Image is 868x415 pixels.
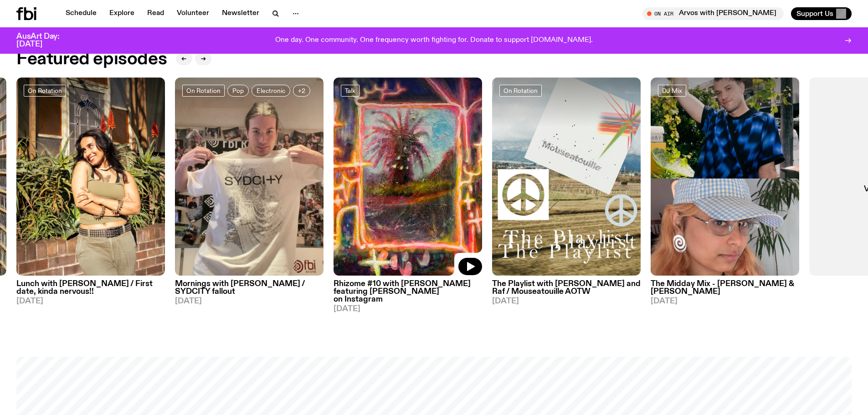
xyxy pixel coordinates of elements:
[186,87,221,94] span: On Rotation
[334,276,482,313] a: Rhizome #10 with [PERSON_NAME] featuring [PERSON_NAME] on Instagram[DATE]
[16,280,165,296] h3: Lunch with [PERSON_NAME] / First date, kinda nervous!!
[175,280,324,296] h3: Mornings with [PERSON_NAME] / SYDCITY fallout
[341,85,360,97] a: Talk
[275,36,593,45] p: One day. One community. One frequency worth fighting for. Donate to support [DOMAIN_NAME].
[16,33,75,48] h3: AusArt Day: [DATE]
[492,276,641,305] a: The Playlist with [PERSON_NAME] and Raf / Mouseatouille AOTW[DATE]
[60,7,102,20] a: Schedule
[796,10,833,18] span: Support Us
[16,297,165,305] span: [DATE]
[334,305,482,313] span: [DATE]
[175,77,324,276] img: Jim in the fbi studio, showing off their white SYDCITY t-shirt.
[499,85,542,97] a: On Rotation
[28,87,62,94] span: On Rotation
[662,87,682,94] span: DJ Mix
[334,280,482,303] h3: Rhizome #10 with [PERSON_NAME] featuring [PERSON_NAME] on Instagram
[142,7,169,20] a: Read
[252,85,290,97] a: Electronic
[651,280,799,296] h3: The Midday Mix - [PERSON_NAME] & [PERSON_NAME]
[492,297,641,305] span: [DATE]
[257,87,285,94] span: Electronic
[227,85,249,97] a: Pop
[232,87,244,94] span: Pop
[334,77,482,276] img: Luci Avard, Roundabout Painting, from Deer Empty at Suite7a.
[16,51,167,67] h2: Featured episodes
[182,85,225,97] a: On Rotation
[104,7,140,20] a: Explore
[216,7,265,20] a: Newsletter
[293,85,310,97] button: +2
[658,85,686,97] a: DJ Mix
[175,297,324,305] span: [DATE]
[651,297,799,305] span: [DATE]
[298,87,305,94] span: +2
[175,276,324,305] a: Mornings with [PERSON_NAME] / SYDCITY fallout[DATE]
[651,276,799,305] a: The Midday Mix - [PERSON_NAME] & [PERSON_NAME][DATE]
[171,7,215,20] a: Volunteer
[24,85,66,97] a: On Rotation
[492,280,641,296] h3: The Playlist with [PERSON_NAME] and Raf / Mouseatouille AOTW
[791,7,852,20] button: Support Us
[345,87,355,94] span: Talk
[16,276,165,305] a: Lunch with [PERSON_NAME] / First date, kinda nervous!![DATE]
[503,87,538,94] span: On Rotation
[16,77,165,276] img: Tanya is standing in front of plants and a brick fence on a sunny day. She is looking to the left...
[642,7,784,20] button: On AirArvos with [PERSON_NAME]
